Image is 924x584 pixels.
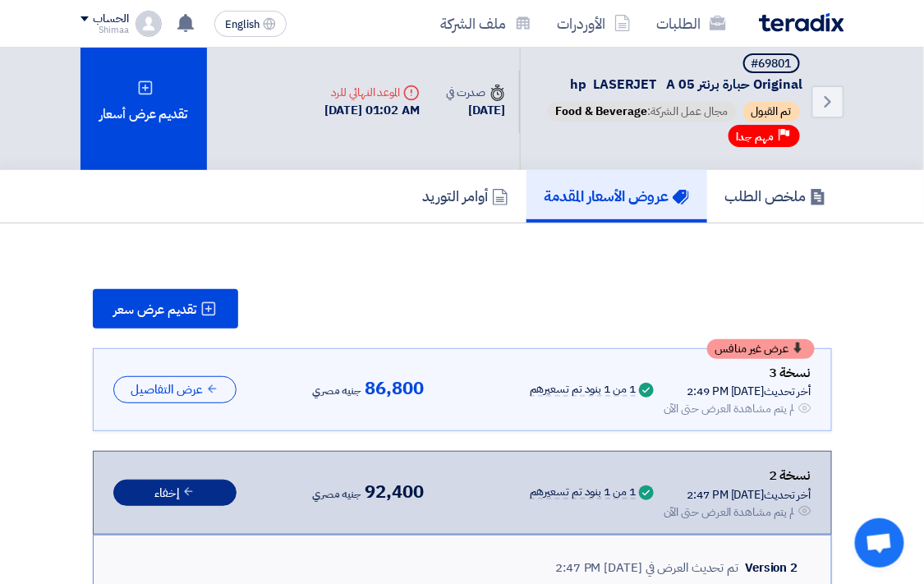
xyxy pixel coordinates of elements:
[365,379,423,398] span: 86,800
[707,170,844,223] a: ملخص الطلب
[80,34,208,170] div: تقديم عرض أسعار
[405,170,526,223] a: أوامر التوريد
[548,102,737,122] span: مجال عمل الشركة:
[855,518,904,568] div: Open chat
[540,76,803,94] span: hp LASERJET A 05 حبارة برنتر Original
[114,303,197,316] span: تقديم عرض سعر
[743,102,800,122] span: تم القبول
[545,186,689,205] h5: عروض الأسعار المقدمة
[312,485,361,504] span: جنيه مصري
[545,4,644,43] a: الأوردرات
[664,400,795,417] div: لم يتم مشاهدة العرض حتى الآن
[555,559,738,577] div: تم تحديث العرض في [DATE] 2:47 PM
[725,186,826,205] h5: ملخص الطلب
[737,129,775,145] span: مهم جدا
[365,482,423,502] span: 92,400
[446,101,505,120] div: [DATE]
[745,559,798,577] div: Version 2
[540,53,803,94] h5: hp LASERJET A 05 حبارة برنتر Original
[664,362,811,384] div: نسخة 3
[644,4,739,43] a: الطلبات
[225,19,260,30] span: English
[664,504,795,521] div: لم يتم مشاهدة العرض حتى الآن
[423,186,508,205] h5: أوامر التوريد
[94,12,129,26] div: الحساب
[664,465,811,486] div: نسخة 2
[446,84,505,101] div: صدرت في
[93,289,238,329] button: تقديم عرض سعر
[214,11,287,37] button: English
[136,11,162,37] img: profile_test.png
[325,101,421,120] div: [DATE] 01:02 AM
[556,103,648,120] span: Food & Beverage
[325,84,421,101] div: الموعد النهائي للرد
[664,383,811,400] div: أخر تحديث [DATE] 2:49 PM
[428,4,545,43] a: ملف الشركة
[759,13,844,32] img: Teradix logo
[752,58,792,70] div: #69801
[80,25,129,34] div: Shimaa
[113,480,237,507] button: إخفاء
[664,486,811,504] div: أخر تحديث [DATE] 2:47 PM
[526,170,707,223] a: عروض الأسعار المقدمة
[312,381,361,401] span: جنيه مصري
[530,384,636,397] div: 1 من 1 بنود تم تسعيرهم
[530,486,636,499] div: 1 من 1 بنود تم تسعيرهم
[715,343,789,355] span: عرض غير منافس
[113,376,237,403] button: عرض التفاصيل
